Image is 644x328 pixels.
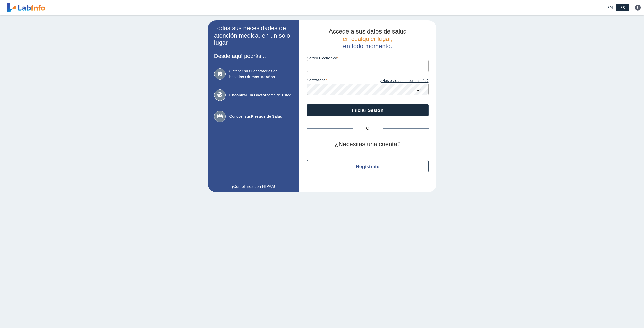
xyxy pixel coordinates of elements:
[617,4,629,11] a: ES
[214,184,293,190] a: ¡Cumplimos con HIPAA!
[329,28,407,35] span: Accede a sus datos de salud
[239,75,275,79] b: los Últimos 10 Años
[214,53,293,59] h3: Desde aquí podrás...
[229,93,267,97] b: Encontrar un Doctor
[251,114,283,118] b: Riesgos de Salud
[307,160,429,172] button: Regístrate
[343,35,392,42] span: en cualquier lugar,
[343,43,392,50] span: en todo momento.
[307,56,429,60] label: Correo Electronico
[604,4,617,11] a: EN
[368,78,429,84] a: ¿Has olvidado tu contraseña?
[229,113,293,119] span: Conocer sus
[307,104,429,116] button: Iniciar Sesión
[353,125,383,132] span: O
[307,141,429,148] h2: ¿Necesitas una cuenta?
[229,92,293,98] span: cerca de usted
[307,78,368,84] label: contraseña
[229,68,293,80] span: Obtener sus Laboratorios de hasta
[214,25,293,46] h2: Todas sus necesidades de atención médica, en un solo lugar.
